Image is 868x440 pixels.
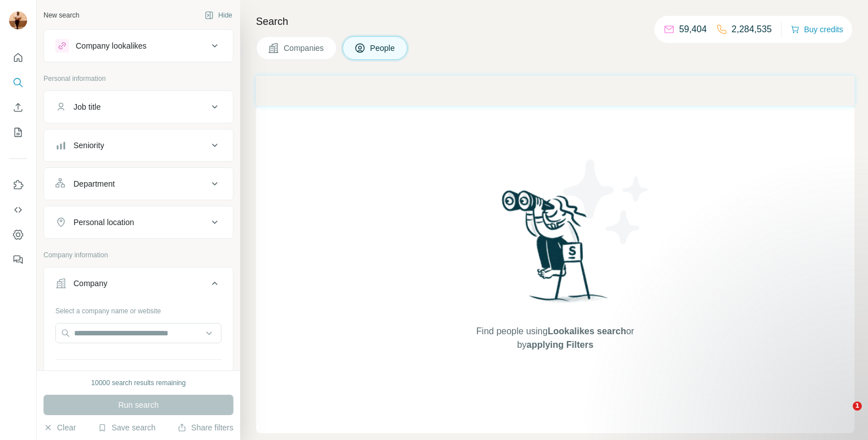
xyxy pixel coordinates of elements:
button: Clear [44,422,76,433]
button: Use Surfe on LinkedIn [9,175,27,195]
div: Job title [73,101,101,113]
img: Avatar [9,11,27,29]
button: Buy credits [791,21,843,37]
span: People [370,42,396,54]
p: 2,284,535 [732,23,772,36]
iframe: Banner [256,76,854,106]
div: Seniority [73,140,104,151]
button: Quick start [9,48,27,68]
div: Company lookalikes [76,40,146,51]
div: 10000 search results remaining [91,378,185,388]
button: Search [9,72,27,93]
button: Share filters [177,422,233,433]
span: applying Filters [527,340,593,350]
img: Surfe Illustration - Stars [555,151,657,253]
button: Seniority [44,132,233,159]
div: Select a company name or website [55,301,222,316]
h4: Search [256,14,854,29]
p: Personal information [44,74,233,84]
span: Companies [284,42,325,54]
button: Company lookalikes [44,32,233,59]
button: Department [44,170,233,197]
iframe: Intercom live chat [830,402,857,429]
div: Personal location [73,217,134,228]
div: New search [44,10,79,20]
button: My lists [9,122,27,143]
button: Enrich CSV [9,97,27,118]
button: Company [44,270,233,301]
button: Use Surfe API [9,200,27,220]
div: Department [73,178,115,189]
span: Find people using or by [465,325,645,352]
button: Hide [197,7,240,24]
div: Company [73,278,107,289]
button: Save search [98,422,155,433]
span: Lookalikes search [548,326,626,336]
button: Personal location [44,209,233,236]
p: Company information [44,250,233,260]
button: Dashboard [9,225,27,245]
p: 59,404 [679,23,707,36]
button: Feedback [9,249,27,270]
span: 1 [853,402,862,411]
button: Job title [44,93,233,120]
img: Surfe Illustration - Woman searching with binoculars [497,187,614,313]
